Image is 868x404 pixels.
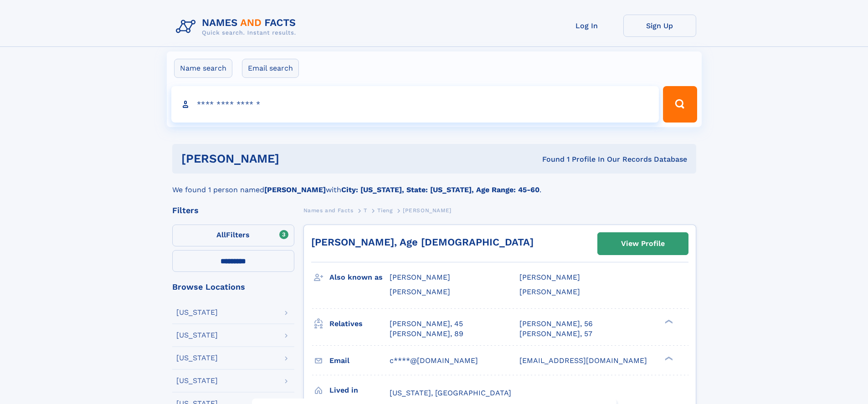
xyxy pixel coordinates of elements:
[174,59,232,78] label: Name search
[364,207,367,214] span: T
[172,225,294,246] label: Filters
[341,185,539,194] b: City: [US_STATE], State: [US_STATE], Age Range: 45-60
[621,233,665,254] div: View Profile
[519,273,580,281] span: [PERSON_NAME]
[390,389,511,397] span: [US_STATE], [GEOGRAPHIC_DATA]
[663,86,697,123] button: Search Button
[329,316,390,332] h3: Relatives
[411,154,687,164] div: Found 1 Profile In Our Records Database
[171,86,659,123] input: search input
[390,319,463,329] a: [PERSON_NAME], 45
[329,353,390,368] h3: Email
[176,354,218,362] div: [US_STATE]
[172,206,294,215] div: Filters
[390,287,450,296] span: [PERSON_NAME]
[181,153,411,164] h1: [PERSON_NAME]
[519,287,580,296] span: [PERSON_NAME]
[377,207,392,214] span: Tieng
[598,233,688,255] a: View Profile
[176,377,218,384] div: [US_STATE]
[303,205,354,216] a: Names and Facts
[519,329,592,339] a: [PERSON_NAME], 57
[519,319,593,329] a: [PERSON_NAME], 56
[311,236,534,248] a: [PERSON_NAME], Age [DEMOGRAPHIC_DATA]
[623,15,696,37] a: Sign Up
[377,205,392,216] a: Tieng
[390,273,450,281] span: [PERSON_NAME]
[172,15,303,39] img: Logo Names and Facts
[519,356,647,365] span: [EMAIL_ADDRESS][DOMAIN_NAME]
[663,318,673,324] div: ❯
[663,355,673,361] div: ❯
[390,329,463,339] a: [PERSON_NAME], 89
[176,309,218,316] div: [US_STATE]
[242,59,299,78] label: Email search
[550,15,623,37] a: Log In
[364,205,367,216] a: T
[172,174,696,195] div: We found 1 person named with .
[264,185,326,194] b: [PERSON_NAME]
[329,383,390,398] h3: Lived in
[172,283,294,291] div: Browse Locations
[216,230,226,239] span: All
[176,332,218,339] div: [US_STATE]
[403,207,452,214] span: [PERSON_NAME]
[329,270,390,285] h3: Also known as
